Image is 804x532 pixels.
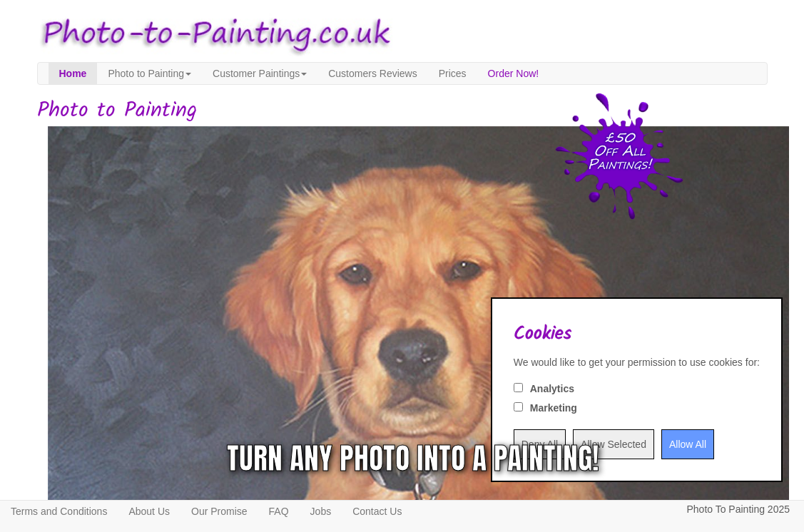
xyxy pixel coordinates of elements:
input: Allow Selected [573,429,654,459]
a: Customer Paintings [202,63,317,84]
div: Turn any photo into a painting! [227,437,599,480]
a: Prices [428,63,477,84]
a: Home [49,63,98,84]
a: Contact Us [342,501,412,522]
p: Photo To Painting 2025 [686,501,790,518]
a: FAQ [258,501,300,522]
h2: Cookies [514,324,760,344]
a: Customers Reviews [317,63,427,84]
a: Order Now! [477,63,550,84]
img: Photo to Painting [30,7,395,62]
label: Analytics [530,382,574,396]
h1: Photo to Painting [37,99,768,123]
label: Marketing [530,401,577,415]
a: Photo to Painting [97,63,202,84]
div: We would like to get your permission to use cookies for: [514,355,760,369]
input: Allow All [661,429,714,459]
a: About Us [118,501,180,522]
input: Deny All [514,429,566,459]
a: Our Promise [180,501,258,522]
img: 50 pound price drop [555,93,683,220]
a: Jobs [300,501,342,522]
